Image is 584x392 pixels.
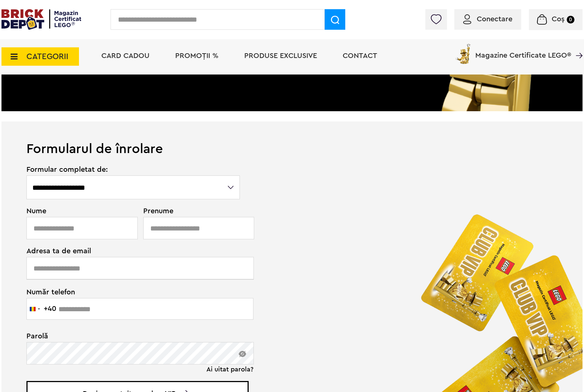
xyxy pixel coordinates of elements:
span: Parolă [26,333,241,340]
span: Nume [26,207,134,215]
h1: Formularul de înrolare [1,121,583,156]
a: Conectare [463,15,512,23]
small: 0 [567,16,574,23]
a: Contact [343,52,377,59]
a: Ai uitat parola? [206,366,253,373]
a: Produse exclusive [244,52,317,59]
span: Coș [552,15,565,23]
div: +40 [44,305,56,312]
button: Selected country [27,298,56,319]
span: Număr telefon [26,287,241,296]
span: Formular completat de: [26,166,241,173]
span: Magazine Certificate LEGO® [475,42,571,59]
span: Adresa ta de email [26,247,241,255]
a: PROMOȚII % [175,52,219,59]
a: Card Cadou [101,52,149,59]
span: Prenume [143,207,241,215]
span: CATEGORII [26,52,68,61]
span: Conectare [477,15,512,23]
a: Magazine Certificate LEGO® [571,42,583,50]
